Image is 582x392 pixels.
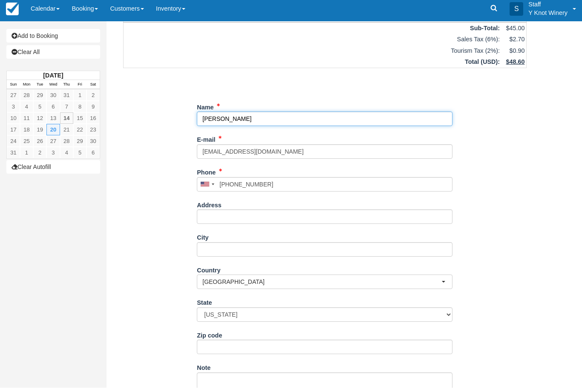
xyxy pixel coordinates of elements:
[86,128,100,140] a: 23
[197,332,222,344] label: Zip code
[7,117,20,128] a: 10
[124,38,501,49] td: Sales Tax (6%):
[73,94,86,105] a: 1
[73,151,86,163] a: 5
[6,164,100,178] button: Clear Autofill
[33,94,46,105] a: 29
[197,137,215,149] label: E-mail
[7,105,20,117] a: 3
[60,94,73,105] a: 31
[86,84,100,94] th: Sat
[20,140,33,151] a: 25
[20,117,33,128] a: 11
[86,117,100,128] a: 16
[20,84,33,94] th: Mon
[197,300,212,312] label: State
[202,282,441,290] span: [GEOGRAPHIC_DATA]
[510,6,523,20] div: S
[197,104,213,116] label: Name
[60,117,73,128] a: 14
[73,84,86,94] th: Fri
[46,94,60,105] a: 30
[86,94,100,105] a: 2
[60,140,73,151] a: 28
[33,84,46,94] th: Tue
[7,151,20,163] a: 31
[197,365,210,377] label: Note
[46,84,60,94] th: Wed
[528,13,568,21] p: Y Knot Winery
[46,117,60,128] a: 13
[501,49,526,61] td: $0.90
[197,202,222,214] label: Address
[197,169,216,181] label: Phone
[73,128,86,140] a: 22
[6,33,100,47] a: Add to Booking
[46,151,60,163] a: 3
[7,94,20,105] a: 27
[86,140,100,151] a: 30
[7,128,20,140] a: 17
[60,84,73,94] th: Thu
[60,128,73,140] a: 21
[43,76,63,83] strong: [DATE]
[20,151,33,163] a: 1
[470,29,500,36] strong: Sub-Total:
[7,140,20,151] a: 24
[33,151,46,163] a: 2
[483,63,496,69] span: USD
[506,63,524,69] u: $48.60
[465,63,500,69] strong: Total ( ):
[501,26,526,38] td: $45.00
[46,128,60,140] a: 20
[33,117,46,128] a: 12
[6,49,100,63] a: Clear All
[197,267,220,279] label: Country
[501,38,526,49] td: $2.70
[60,105,73,117] a: 7
[20,128,33,140] a: 18
[73,140,86,151] a: 29
[33,128,46,140] a: 19
[124,49,501,61] td: Tourism Tax (2%):
[73,117,86,128] a: 15
[197,235,208,246] label: City
[7,84,20,94] th: Sun
[86,151,100,163] a: 6
[6,7,19,20] img: checkfront-main-nav-mini-logo.png
[33,105,46,117] a: 5
[73,105,86,117] a: 8
[46,140,60,151] a: 27
[528,4,568,13] p: Staff
[197,182,217,195] div: United States: +1
[20,105,33,117] a: 4
[60,151,73,163] a: 4
[197,279,452,293] button: [GEOGRAPHIC_DATA]
[33,140,46,151] a: 26
[20,94,33,105] a: 28
[46,105,60,117] a: 6
[86,105,100,117] a: 9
